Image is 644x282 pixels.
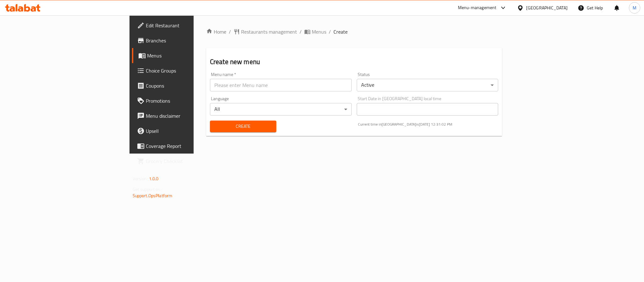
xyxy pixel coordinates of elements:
[329,28,331,35] li: /
[458,4,497,12] div: Menu-management
[210,103,352,116] div: All
[132,123,237,138] a: Upsell
[149,175,159,183] span: 1.0.0
[133,185,162,193] span: Get support on:
[132,93,237,108] a: Promotions
[132,138,237,154] a: Coverage Report
[133,192,173,200] a: Support.OpsPlatform
[312,28,326,35] span: Menus
[633,4,636,11] span: M
[300,28,302,35] li: /
[206,28,502,35] nav: breadcrumb
[333,28,348,35] span: Create
[526,4,568,11] div: [GEOGRAPHIC_DATA]
[358,122,498,127] p: Current time in [GEOGRAPHIC_DATA] is [DATE] 12:31:02 PM
[146,22,232,29] span: Edit Restaurant
[132,33,237,48] a: Branches
[146,142,232,150] span: Coverage Report
[357,79,498,91] div: Active
[215,122,271,130] span: Create
[132,78,237,93] a: Coupons
[132,154,237,169] a: Grocery Checklist
[132,18,237,33] a: Edit Restaurant
[132,108,237,123] a: Menu disclaimer
[210,57,498,67] h2: Create new menu
[146,112,232,120] span: Menu disclaimer
[146,97,232,105] span: Promotions
[146,82,232,89] span: Coupons
[146,157,232,165] span: Grocery Checklist
[234,28,297,35] a: Restaurants management
[210,79,352,91] input: Please enter Menu name
[146,127,232,135] span: Upsell
[133,175,148,183] span: Version:
[146,37,232,44] span: Branches
[132,48,237,63] a: Menus
[146,67,232,74] span: Choice Groups
[241,28,297,35] span: Restaurants management
[210,121,276,132] button: Create
[147,52,232,59] span: Menus
[132,63,237,78] a: Choice Groups
[304,28,326,35] a: Menus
